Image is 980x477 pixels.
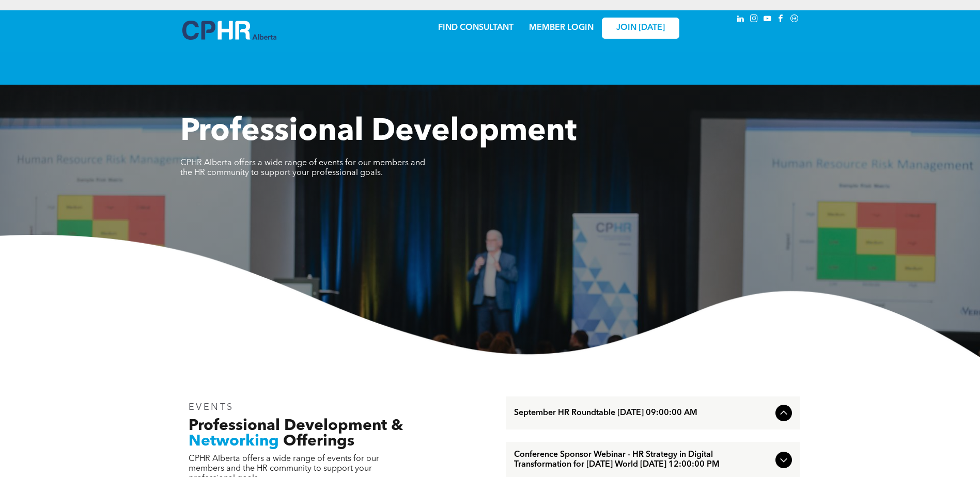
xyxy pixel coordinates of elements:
[616,23,665,33] span: JOIN [DATE]
[514,408,771,418] span: September HR Roundtable [DATE] 09:00:00 AM
[514,450,771,470] span: Conference Sponsor Webinar - HR Strategy in Digital Transformation for [DATE] World [DATE] 12:00:...
[762,13,773,27] a: youtube
[180,159,425,177] span: CPHR Alberta offers a wide range of events for our members and the HR community to support your p...
[529,24,594,32] a: MEMBER LOGIN
[749,13,760,27] a: instagram
[789,13,800,27] a: Social network
[182,21,276,40] img: A blue and white logo for cp alberta
[735,13,746,27] a: linkedin
[438,24,514,32] a: FIND CONSULTANT
[189,403,235,412] span: EVENTS
[180,117,577,148] span: Professional Development
[189,418,403,434] span: Professional Development &
[189,434,279,449] span: Networking
[775,13,787,27] a: facebook
[602,18,679,39] a: JOIN [DATE]
[283,434,354,449] span: Offerings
